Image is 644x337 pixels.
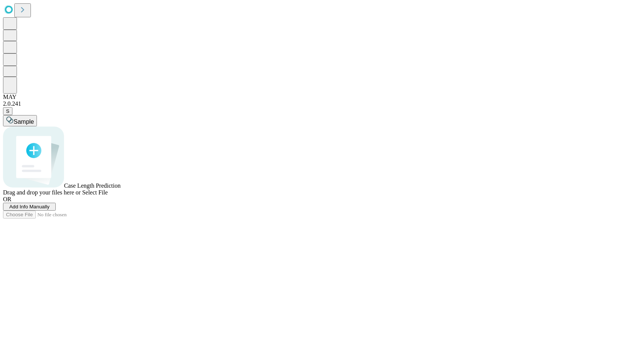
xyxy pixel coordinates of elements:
[6,108,9,114] span: S
[3,100,641,107] div: 2.0.241
[3,94,641,100] div: MAY
[3,115,37,126] button: Sample
[3,189,81,196] span: Drag and drop your files here or
[9,204,50,209] span: Add Info Manually
[3,107,12,115] button: S
[82,189,108,196] span: Select File
[3,203,56,211] button: Add Info Manually
[64,182,121,189] span: Case Length Prediction
[3,196,11,202] span: OR
[14,118,34,125] span: Sample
